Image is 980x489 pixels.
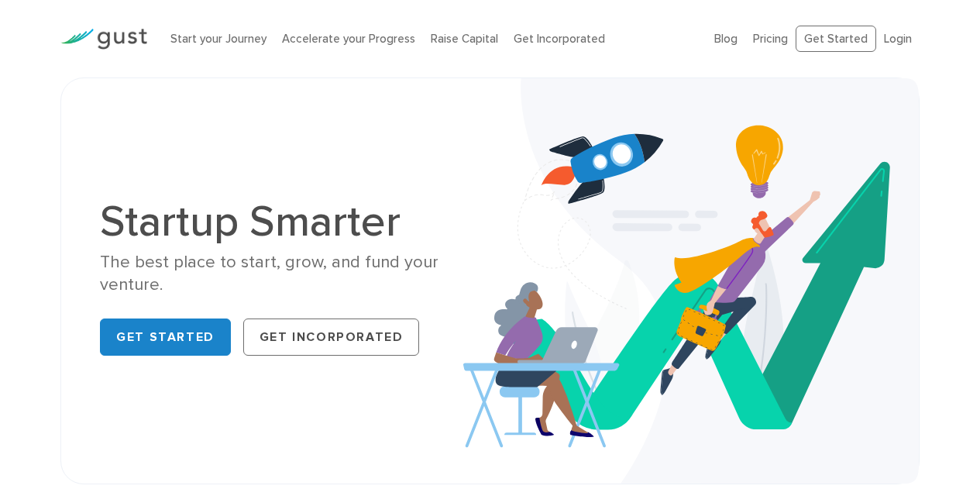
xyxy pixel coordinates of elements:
[282,32,415,46] a: Accelerate your Progress
[60,29,147,50] img: Gust Logo
[463,78,919,484] img: Startup Smarter Hero
[431,32,498,46] a: Raise Capital
[100,319,231,356] a: Get Started
[796,26,876,53] a: Get Started
[753,32,788,46] a: Pricing
[514,32,605,46] a: Get Incorporated
[170,32,266,46] a: Start your Journey
[714,32,738,46] a: Blog
[100,251,478,297] div: The best place to start, grow, and fund your venture.
[243,319,420,356] a: Get Incorporated
[100,200,478,243] h1: Startup Smarter
[884,32,912,46] a: Login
